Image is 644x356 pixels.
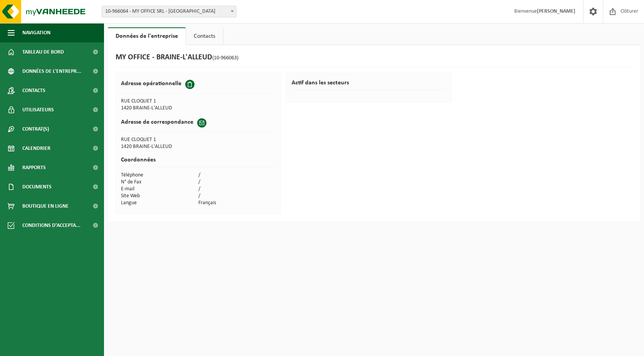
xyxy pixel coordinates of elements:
[22,23,50,42] span: Navigation
[198,193,275,200] td: /
[121,136,275,143] td: RUE CLOQUET 1
[121,179,198,186] td: N° de Fax
[22,177,52,196] span: Documents
[198,200,275,207] td: Français
[22,100,54,119] span: Utilisateurs
[186,27,223,45] a: Contacts
[121,98,198,105] td: RUE CLOQUET 1
[121,200,198,207] td: Langue
[22,216,80,235] span: Conditions d'accepta...
[121,172,198,179] td: Téléphone
[22,81,45,100] span: Contacts
[102,6,236,17] span: 10-966064 - MY OFFICE SRL - LASNE
[121,143,275,150] td: 1420 BRAINE-L'ALLEUD
[108,27,186,45] a: Données de l'entreprise
[22,119,49,139] span: Contrat(s)
[22,42,64,62] span: Tableau de bord
[198,186,275,193] td: /
[212,55,238,61] span: (10-966063)
[22,196,69,216] span: Boutique en ligne
[121,157,275,167] h2: Coordonnées
[121,118,193,126] h2: Adresse de correspondance
[121,186,198,193] td: E-mail
[198,172,275,179] td: /
[121,193,198,200] td: Site Web
[22,62,81,81] span: Données de l'entrepr...
[292,80,446,90] h2: Actif dans les secteurs
[102,6,236,17] span: 10-966064 - MY OFFICE SRL - LASNE
[22,139,50,158] span: Calendrier
[121,80,181,87] h2: Adresse opérationnelle
[22,158,46,177] span: Rapports
[537,8,575,14] strong: [PERSON_NAME]
[116,53,238,63] h1: MY OFFICE - BRAINE-L'ALLEUD
[198,179,275,186] td: /
[121,105,198,112] td: 1420 BRAINE-L'ALLEUD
